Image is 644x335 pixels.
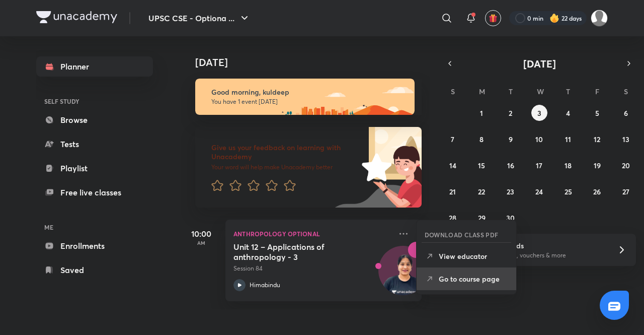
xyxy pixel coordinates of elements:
abbr: September 2, 2025 [509,108,512,118]
button: September 25, 2025 [560,183,576,199]
button: September 17, 2025 [531,157,547,173]
button: September 11, 2025 [560,131,576,147]
h5: 10:00 [181,228,221,240]
abbr: September 17, 2025 [536,161,542,170]
button: September 19, 2025 [589,157,605,173]
button: September 16, 2025 [503,157,519,173]
button: September 28, 2025 [445,210,461,226]
abbr: Thursday [566,87,570,96]
button: September 21, 2025 [445,183,461,199]
img: morning [195,79,415,115]
button: September 18, 2025 [560,157,576,173]
p: Win a laptop, vouchers & more [481,251,605,260]
button: UPSC CSE - Optiona ... [142,8,257,28]
button: September 30, 2025 [503,210,519,226]
abbr: September 28, 2025 [449,213,456,223]
button: avatar [485,10,501,26]
p: View educator [439,251,508,261]
button: September 3, 2025 [531,105,547,121]
abbr: September 14, 2025 [449,161,456,170]
button: September 8, 2025 [473,131,490,147]
abbr: September 8, 2025 [479,135,484,144]
h6: ME [36,219,153,236]
a: Enrollments [36,236,153,256]
a: Playlist [36,158,153,178]
button: September 7, 2025 [445,131,461,147]
p: Himabindu [250,281,280,290]
abbr: Friday [595,87,599,96]
button: September 12, 2025 [589,131,605,147]
img: streak [549,13,559,23]
abbr: September 12, 2025 [594,135,600,144]
button: September 15, 2025 [473,157,490,173]
abbr: Tuesday [509,87,513,96]
abbr: September 24, 2025 [535,187,543,196]
button: September 6, 2025 [618,105,634,121]
img: Company Logo [36,11,117,23]
h4: [DATE] [195,56,432,69]
abbr: September 26, 2025 [593,187,601,196]
p: Session 84 [233,264,391,273]
abbr: September 5, 2025 [595,108,599,118]
h6: Refer friends [481,240,605,251]
button: September 10, 2025 [531,131,547,147]
abbr: September 9, 2025 [509,135,513,144]
a: Browse [36,110,153,130]
abbr: September 10, 2025 [535,135,543,144]
h6: SELF STUDY [36,93,153,110]
button: September 20, 2025 [618,157,634,173]
abbr: September 4, 2025 [566,108,570,118]
p: Anthropology Optional [233,228,391,240]
abbr: September 29, 2025 [478,213,486,223]
abbr: September 19, 2025 [594,161,601,170]
button: September 2, 2025 [503,105,519,121]
abbr: September 21, 2025 [449,187,456,196]
a: Tests [36,134,153,154]
button: September 1, 2025 [473,105,490,121]
span: [DATE] [523,57,556,71]
button: September 24, 2025 [531,183,547,199]
abbr: September 18, 2025 [565,161,572,170]
abbr: September 30, 2025 [506,213,515,223]
button: September 27, 2025 [618,183,634,199]
abbr: September 20, 2025 [622,161,630,170]
abbr: September 16, 2025 [507,161,514,170]
abbr: September 23, 2025 [507,187,514,196]
p: AM [181,240,221,246]
h6: Good morning, kuldeep [211,88,406,97]
button: September 9, 2025 [503,131,519,147]
abbr: September 7, 2025 [451,135,454,144]
abbr: September 3, 2025 [537,108,541,118]
abbr: September 13, 2025 [622,135,629,144]
img: Avatar [379,251,427,300]
abbr: Saturday [624,87,628,96]
p: You have 1 event [DATE] [211,98,406,106]
img: avatar [489,14,498,23]
a: Company Logo [36,11,117,26]
button: September 5, 2025 [589,105,605,121]
a: Free live classes [36,182,153,203]
button: September 23, 2025 [503,183,519,199]
button: September 13, 2025 [618,131,634,147]
button: September 14, 2025 [445,157,461,173]
button: September 4, 2025 [560,105,576,121]
button: [DATE] [457,56,622,71]
abbr: September 1, 2025 [480,108,483,118]
p: Your word will help make Unacademy better [211,163,358,171]
button: September 29, 2025 [473,210,490,226]
h6: Give us your feedback on learning with Unacademy [211,143,358,161]
a: Planner [36,56,153,77]
abbr: September 27, 2025 [622,187,629,196]
abbr: September 22, 2025 [478,187,485,196]
abbr: Monday [479,87,485,96]
abbr: Wednesday [537,87,544,96]
abbr: September 11, 2025 [565,135,571,144]
abbr: Sunday [451,87,455,96]
button: September 22, 2025 [473,183,490,199]
img: kuldeep Ahir [591,10,608,27]
button: September 26, 2025 [589,183,605,199]
h6: DOWNLOAD CLASS PDF [425,230,499,239]
a: Saved [36,260,153,280]
abbr: September 25, 2025 [565,187,572,196]
abbr: September 15, 2025 [478,161,485,170]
